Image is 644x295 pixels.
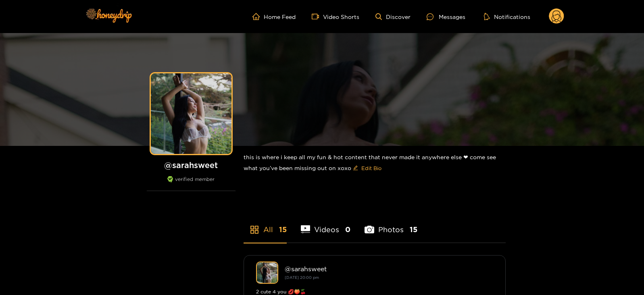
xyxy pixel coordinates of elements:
span: 15 [410,224,417,235]
span: 15 [279,224,287,235]
a: Home Feed [252,13,296,20]
button: Notifications [481,12,533,21]
div: verified member [147,176,236,191]
span: Edit Bio [361,164,381,172]
span: 0 [345,224,350,235]
h1: @ sarahsweet [147,160,236,170]
a: Video Shorts [312,13,359,20]
div: this is where i keep all my fun & hot content that never made it anywhere else ❤︎︎ come see what ... [244,146,506,181]
button: editEdit Bio [351,162,383,175]
span: home [252,13,264,20]
span: appstore [250,225,259,235]
li: Photos [365,206,417,243]
img: sarahsweet [256,262,278,284]
li: All [244,206,287,243]
a: Discover [375,13,411,20]
small: [DATE] 20:00 pm [285,275,319,280]
div: Messages [427,12,465,21]
span: video-camera [312,13,323,20]
div: @ sarahsweet [285,265,493,272]
li: Videos [301,206,351,243]
span: edit [353,165,358,171]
